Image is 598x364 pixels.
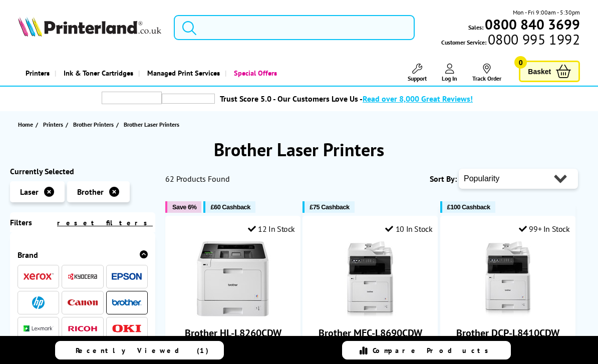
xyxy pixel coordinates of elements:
[440,201,495,213] button: £100 Cashback
[373,346,494,355] span: Compare Products
[442,64,457,82] a: Log In
[319,326,422,339] a: Brother MFC-L8690CDW
[73,119,114,130] span: Brother Printers
[68,273,98,280] img: Kyocera
[112,322,142,335] a: OKI
[172,203,196,211] span: Save 6%
[519,61,580,82] a: Basket 0
[68,326,98,331] img: Ricoh
[18,17,161,37] img: Printerland Logo
[447,203,490,211] span: £100 Cashback
[310,203,349,211] span: £75 Cashback
[513,8,580,17] span: Mon - Fri 9:00am - 5:30pm
[472,64,501,82] a: Track Order
[57,218,153,227] a: reset filters
[138,60,225,86] a: Managed Print Services
[342,341,510,359] a: Compare Products
[68,296,98,309] a: Canon
[483,20,580,29] a: 0800 840 3699
[10,166,155,176] div: Currently Selected
[303,201,354,213] button: £75 Cashback
[77,187,104,197] span: Brother
[225,60,282,86] a: Special Offers
[18,17,161,39] a: Printerland Logo
[112,296,142,309] a: Brother
[456,326,559,339] a: Brother DCP-L8410CDW
[220,94,473,104] a: Trust Score 5.0 - Our Customers Love Us -Read over 8,000 Great Reviews!
[162,94,215,104] img: trustpilot rating
[18,250,148,260] div: Brand
[165,174,230,184] span: 62 Products Found
[470,241,545,316] img: Brother DCP-L8410CDW
[333,241,408,316] img: Brother MFC-L8690CDW
[18,119,36,130] a: Home
[485,15,580,34] b: 0800 840 3699
[68,270,98,283] a: Kyocera
[195,308,270,318] a: Brother HL-L8260CDW
[55,341,223,359] a: Recently Viewed (1)
[24,273,54,280] img: Xerox
[486,35,580,44] span: 0800 995 1992
[468,23,483,32] span: Sales:
[528,65,551,78] span: Basket
[519,224,570,234] div: 99+ In Stock
[10,217,32,227] span: Filters
[408,75,427,82] span: Support
[333,308,408,318] a: Brother MFC-L8690CDW
[76,346,209,355] span: Recently Viewed (1)
[195,241,270,316] img: Brother HL-L8260CDW
[102,92,162,104] img: trustpilot rating
[18,60,55,86] a: Printers
[112,270,142,283] a: Epson
[430,174,457,184] span: Sort By:
[24,296,54,309] a: HP
[24,325,54,331] img: Lexmark
[43,119,66,130] a: Printers
[68,322,98,335] a: Ricoh
[32,296,45,309] img: HP
[73,119,116,130] a: Brother Printers
[10,138,588,161] h1: Brother Laser Printers
[24,322,54,335] a: Lexmark
[112,324,142,333] img: OKI
[43,119,63,130] span: Printers
[203,201,255,213] button: £60 Cashback
[185,326,281,339] a: Brother HL-L8260CDW
[112,299,142,306] img: Brother
[112,273,142,280] img: Epson
[124,121,179,128] span: Brother Laser Printers
[24,270,54,283] a: Xerox
[248,224,295,234] div: 12 In Stock
[165,201,201,213] button: Save 6%
[210,203,250,211] span: £60 Cashback
[514,56,527,69] span: 0
[385,224,432,234] div: 10 In Stock
[408,64,427,82] a: Support
[470,308,545,318] a: Brother DCP-L8410CDW
[20,187,39,197] span: Laser
[442,75,457,82] span: Log In
[363,94,473,104] span: Read over 8,000 Great Reviews!
[441,35,580,47] span: Customer Service:
[55,60,138,86] a: Ink & Toner Cartridges
[68,299,98,306] img: Canon
[64,60,133,86] span: Ink & Toner Cartridges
